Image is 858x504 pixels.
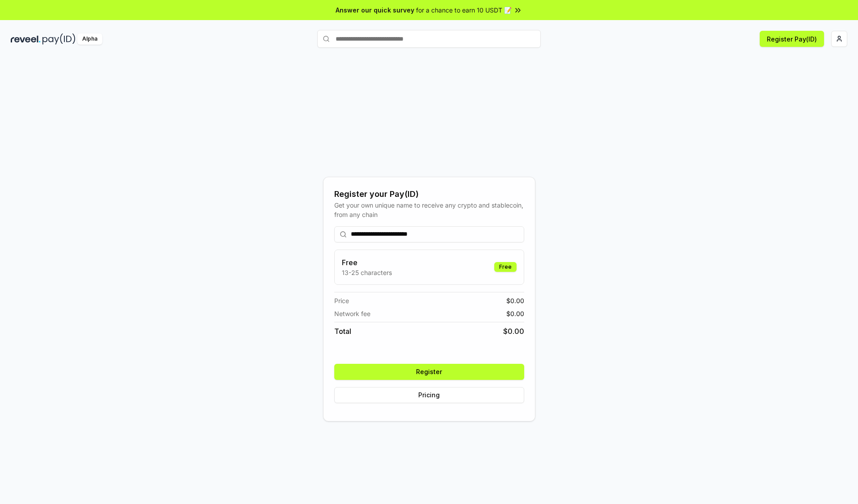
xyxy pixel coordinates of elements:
[336,5,414,15] span: Answer our quick survey
[334,387,524,403] button: Pricing
[42,33,76,45] img: pay_id
[334,364,524,380] button: Register
[416,5,512,15] span: for a chance to earn 10 USDT 📝
[334,188,524,200] div: Register your Pay(ID)
[334,326,351,337] span: Total
[506,309,524,318] span: $ 0.00
[11,33,41,45] img: reveel_dark
[503,326,524,337] span: $ 0.00
[334,309,370,318] span: Network fee
[760,31,824,47] button: Register Pay(ID)
[342,268,392,277] p: 13-25 characters
[506,296,524,305] span: $ 0.00
[334,200,524,219] div: Get your own unique name to receive any crypto and stablecoin, from any chain
[494,262,517,272] div: Free
[77,33,102,45] div: Alpha
[342,257,392,268] h3: Free
[334,296,349,305] span: Price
